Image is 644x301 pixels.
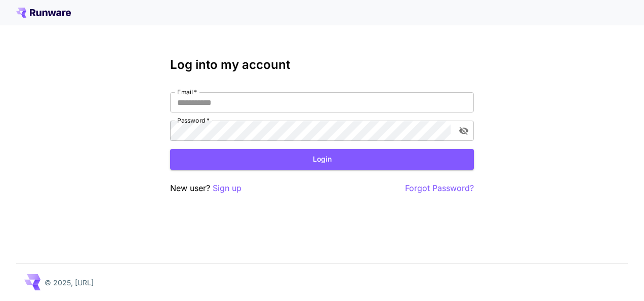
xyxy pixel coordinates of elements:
button: toggle password visibility [455,122,473,140]
label: Password [177,116,210,125]
label: Email [177,88,197,96]
p: © 2025, [URL] [45,277,94,288]
button: Login [170,149,474,170]
button: Forgot Password? [405,182,474,195]
h3: Log into my account [170,58,474,72]
button: Sign up [213,182,241,195]
p: New user? [170,182,241,195]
